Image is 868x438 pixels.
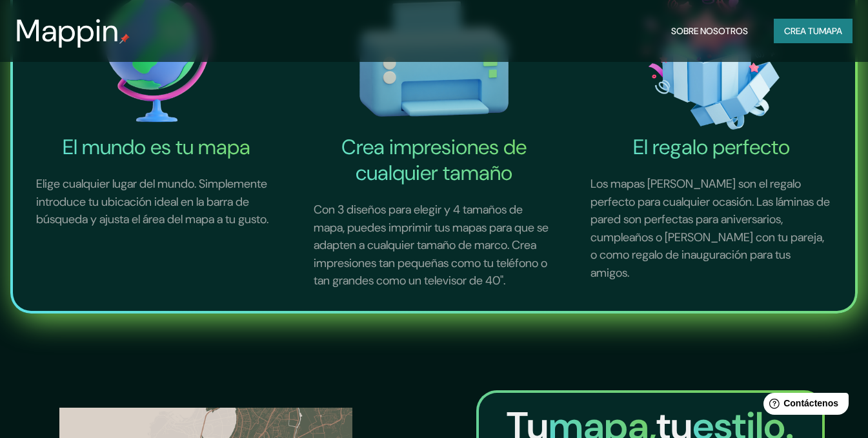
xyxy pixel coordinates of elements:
font: Con 3 diseños para elegir y 4 tamaños de mapa, puedes imprimir tus mapas para que se adapten a cu... [314,202,549,288]
font: Sobre nosotros [671,25,748,37]
font: Mappin [15,10,119,51]
button: Crea tumapa [774,19,853,43]
font: mapa [819,25,842,37]
font: Crea tu [784,25,819,37]
button: Sobre nosotros [666,19,753,43]
font: El regalo perfecto [633,134,790,161]
font: Los mapas [PERSON_NAME] son el regalo perfecto para cualquier ocasión. Las láminas de pared son p... [590,176,830,281]
font: El mundo es tu mapa [63,134,250,161]
iframe: Lanzador de widgets de ayuda [753,388,854,424]
img: pin de mapeo [119,34,130,44]
font: Elige cualquier lugar del mundo. Simplemente introduce tu ubicación ideal en la barra de búsqueda... [36,176,268,227]
font: Crea impresiones de cualquier tamaño [341,134,527,186]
